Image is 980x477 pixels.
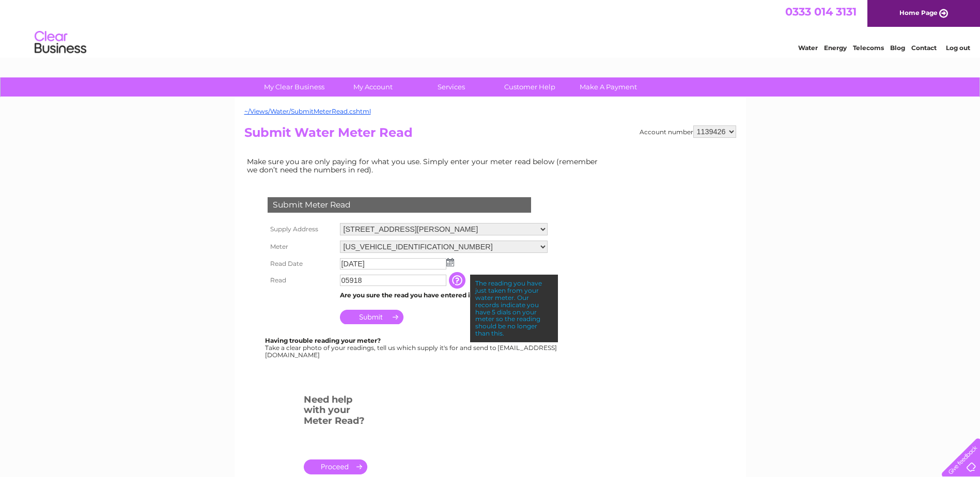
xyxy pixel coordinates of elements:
th: Meter [265,238,337,256]
div: Clear Business is a trading name of Verastar Limited (registered in [GEOGRAPHIC_DATA] No. 3667643... [246,6,735,50]
b: Having trouble reading your meter? [265,337,381,344]
img: ... [446,258,454,266]
a: ~/Views/Water/SubmitMeterRead.cshtml [244,107,371,115]
th: Supply Address [265,220,337,238]
a: 0333 014 3131 [785,5,857,18]
a: Log out [946,44,970,52]
a: Make A Payment [566,77,651,97]
a: My Account [330,77,415,97]
td: Are you sure the read you have entered is correct? [337,289,550,302]
a: Customer Help [487,77,572,97]
div: Account number [640,125,736,138]
a: Energy [824,44,847,52]
div: Take a clear photo of your readings, tell us which supply it's for and send to [EMAIL_ADDRESS][DO... [265,337,558,358]
th: Read Date [265,256,337,272]
input: Information [449,272,468,289]
a: Blog [890,44,905,52]
a: My Clear Business [252,77,337,97]
img: logo.png [34,27,87,58]
h2: Submit Water Meter Read [244,125,736,145]
div: The reading you have just taken from your water meter. Our records indicate you have 5 dials on y... [470,275,558,342]
td: Make sure you are only paying for what you use. Simply enter your meter read below (remember we d... [244,155,606,177]
a: Contact [911,44,937,52]
h3: Need help with your Meter Read? [304,392,367,432]
a: Water [798,44,818,52]
div: Submit Meter Read [268,197,531,213]
a: . [304,459,367,474]
th: Read [265,272,337,289]
input: Submit [340,310,403,324]
a: Services [409,77,494,97]
a: Telecoms [853,44,884,52]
